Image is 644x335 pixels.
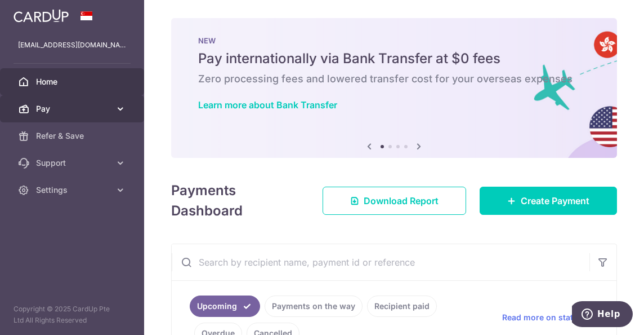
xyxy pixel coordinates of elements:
h5: Pay internationally via Bank Transfer at $0 fees [198,50,590,68]
span: Refer & Save [36,130,110,142]
iframe: Opens a widget where you can find more information [572,301,633,329]
span: Home [36,76,110,87]
a: Payments on the way [265,296,363,317]
h6: Zero processing fees and lowered transfer cost for your overseas expenses [198,72,590,86]
a: Recipient paid [367,296,437,317]
img: Bank transfer banner [171,18,617,158]
span: Pay [36,103,110,114]
img: CardUp [14,9,69,23]
a: Learn more about Bank Transfer [198,99,337,111]
a: Read more on statuses [502,312,603,323]
span: Settings [36,184,110,196]
span: Read more on statuses [502,312,592,323]
h4: Payments Dashboard [171,180,302,221]
span: Create Payment [521,194,589,208]
input: Search by recipient name, payment id or reference [172,244,589,280]
span: Download Report [364,194,439,208]
a: Upcoming [190,296,260,317]
a: Create Payment [480,187,617,215]
span: Support [36,157,110,169]
a: Download Report [323,187,466,215]
p: [EMAIL_ADDRESS][DOMAIN_NAME] [18,39,126,51]
p: NEW [198,36,590,45]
